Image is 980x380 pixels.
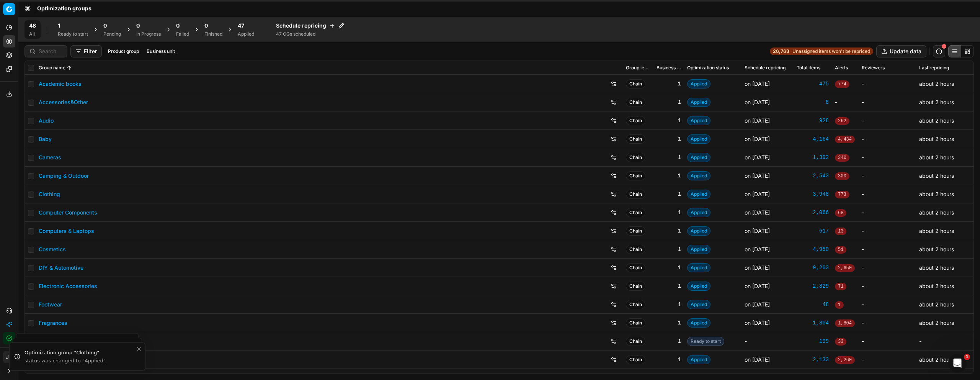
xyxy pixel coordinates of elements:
[919,80,954,87] span: about 2 hours
[745,246,770,252] span: on [DATE]
[687,79,710,88] span: Applied
[204,22,208,29] span: 0
[919,117,954,124] span: about 2 hours
[835,338,846,346] span: 33
[797,117,829,124] div: 928
[745,283,770,289] span: on [DATE]
[948,354,967,372] iframe: Intercom live chat
[835,117,849,125] span: 262
[39,117,54,124] a: Audio
[745,117,770,124] span: on [DATE]
[39,319,67,327] a: Fragrances
[797,209,829,216] a: 2,066
[835,80,849,88] span: 774
[657,337,681,345] div: 1
[859,130,916,148] td: -
[797,172,829,180] div: 2,543
[39,209,97,216] a: Computer Components
[3,351,15,363] span: JD
[745,264,770,271] span: on [DATE]
[657,319,681,327] div: 1
[657,135,681,143] div: 1
[919,172,954,179] span: about 2 hours
[687,355,710,364] span: Applied
[797,337,829,345] a: 199
[39,227,94,235] a: Computers & Laptops
[797,80,829,88] a: 475
[626,300,645,309] span: Chain
[797,246,829,253] div: 4,950
[859,351,916,369] td: -
[797,65,820,71] span: Total items
[835,191,849,198] span: 773
[626,79,645,88] span: Chain
[626,282,645,291] span: Chain
[859,167,916,185] td: -
[919,246,954,252] span: about 2 hours
[859,332,916,351] td: -
[687,208,710,217] span: Applied
[797,282,829,290] a: 2,829
[859,240,916,259] td: -
[687,226,710,236] span: Applied
[626,98,645,107] span: Chain
[797,356,829,364] div: 2,133
[797,319,829,327] div: 1,804
[65,64,73,72] button: Sorted by Group name ascending
[24,357,136,364] div: status was changed to "Applied".
[770,47,873,55] a: 26,763Unassigned items won't be repriced
[919,209,954,216] span: about 2 hours
[745,80,770,87] span: on [DATE]
[626,226,645,236] span: Chain
[687,282,710,291] span: Applied
[919,264,954,271] span: about 2 hours
[797,135,829,143] div: 4,164
[626,337,645,346] span: Chain
[835,65,848,71] span: Alerts
[797,301,829,308] a: 48
[859,93,916,111] td: -
[919,154,954,161] span: about 2 hours
[687,134,710,144] span: Applied
[835,301,844,309] span: 1
[70,45,102,57] button: Filter
[745,356,770,363] span: on [DATE]
[39,65,65,71] span: Group name
[745,209,770,216] span: on [DATE]
[859,75,916,93] td: -
[797,190,829,198] a: 3,948
[835,209,846,217] span: 68
[919,319,954,326] span: about 2 hours
[797,98,829,106] a: 8
[876,45,926,57] button: Update data
[687,318,710,328] span: Applied
[276,31,345,37] div: 47 OGs scheduled
[687,245,710,254] span: Applied
[919,283,954,289] span: about 2 hours
[626,171,645,180] span: Chain
[657,154,681,161] div: 1
[687,65,729,71] span: Optimization status
[58,31,88,37] div: Ready to start
[797,264,829,272] a: 9,203
[919,356,954,363] span: about 2 hours
[29,31,36,37] div: All
[835,154,849,162] span: 340
[657,172,681,180] div: 1
[919,191,954,197] span: about 2 hours
[859,314,916,332] td: -
[792,48,870,54] span: Unassigned items won't be repriced
[745,191,770,197] span: on [DATE]
[39,172,89,180] a: Camping & Outdoor
[657,209,681,216] div: 1
[797,154,829,161] div: 1,392
[919,99,954,105] span: about 2 hours
[37,5,91,12] nav: breadcrumb
[859,148,916,167] td: -
[103,31,121,37] div: Pending
[657,227,681,235] div: 1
